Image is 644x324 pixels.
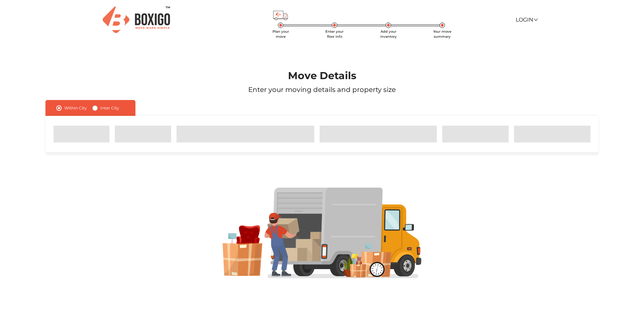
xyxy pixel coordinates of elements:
[26,85,618,95] p: Enter your moving details and property size
[100,104,119,112] label: Inter City
[380,29,397,39] span: Add your inventory
[516,17,537,23] a: Login
[272,29,289,39] span: Plan your move
[64,104,87,112] label: Within City
[103,6,170,33] img: Boxigo
[26,70,618,82] h1: Move Details
[433,29,451,39] span: Your move summary
[325,29,344,39] span: Enter your floor info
